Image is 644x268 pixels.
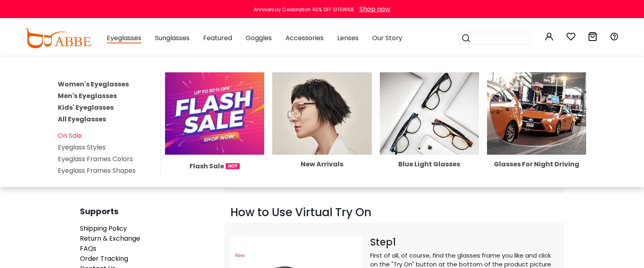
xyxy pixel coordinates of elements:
img: abbeglasses.com [25,28,91,48]
a: New Arrivals [272,108,371,168]
span: Our Story [372,33,402,43]
a: Women's Eyeglasses [58,80,129,89]
span: Supports [80,207,224,215]
a: Order Tracking [80,254,128,263]
a: All Eyeglasses [58,115,106,124]
span: Flash Sale [190,161,224,171]
div: Glasses For Night Driving [487,161,586,168]
img: 1724998894317IetNH.gif [226,163,240,169]
h4: Step1 [370,237,558,248]
span: Eyeglasses [107,33,141,43]
div: Blue Light Glasses [380,161,479,168]
a: Flash Sale [165,108,264,171]
div: Anniversay Celebration 40% OFF SITEWIDE [254,6,354,13]
span: Lenses [337,33,359,43]
h3: How to Use Virtual Try On [224,206,564,219]
a: Kids' Eyeglasses [58,103,114,112]
img: Glasses For Night Driving [487,72,586,154]
a: FAQs [80,244,96,253]
span: Goggles [246,33,272,43]
a: Eyeglass Frames Shapes [58,166,136,175]
div: New Arrivals [272,161,371,168]
a: Men's Eyeglasses [58,91,117,100]
a: Shop now [355,4,390,14]
span: Accessories [285,33,324,43]
img: Blue Light Glasses [380,72,479,154]
span: Sunglasses [155,33,190,43]
a: Glasses For Night Driving [487,108,586,168]
a: Blue Light Glasses [380,108,479,168]
img: New Arrivals [272,72,371,154]
a: Shipping Policy [80,224,127,233]
a: Eyeglass Styles [58,143,106,152]
a: Return & Exchange [80,234,140,243]
a: Eyeglass Frames Colors [58,154,133,164]
span: Featured [203,33,232,43]
div: Shop now [359,4,390,14]
a: On Sale [58,131,82,140]
img: Flash Sale [165,72,264,154]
